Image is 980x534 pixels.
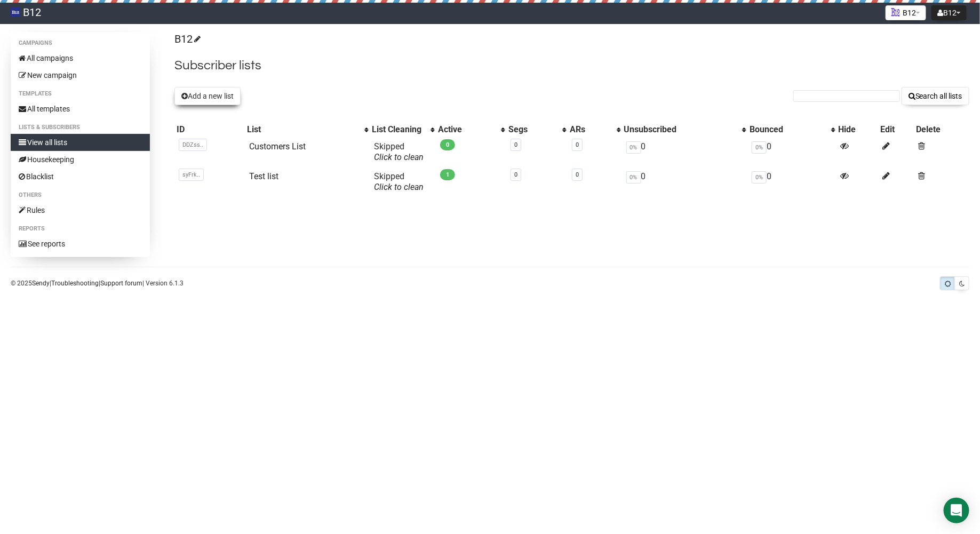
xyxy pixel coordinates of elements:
th: Hide: No sort applied, sorting is disabled [836,122,879,137]
div: Bounced [750,124,826,135]
button: B12 [931,5,967,20]
button: B12 [886,5,926,20]
button: Add a new list [174,87,241,105]
th: Edit: No sort applied, sorting is disabled [878,122,914,137]
a: Customers List [249,141,306,152]
a: Troubleshooting [51,280,99,287]
a: Click to clean [374,152,424,162]
a: Housekeeping [11,151,150,168]
th: List: No sort applied, activate to apply an ascending sort [245,122,370,137]
td: 0 [622,167,748,197]
a: View all lists [11,134,150,151]
td: 0 [622,137,748,167]
a: 0 [576,171,579,178]
li: Reports [11,222,150,235]
a: All templates [11,100,150,117]
a: Click to clean [374,182,424,192]
span: syFrk.. [179,169,204,181]
td: 0 [747,167,836,197]
span: 0% [626,141,641,154]
div: Delete [916,124,967,135]
p: © 2025 | | | Version 6.1.3 [11,277,184,289]
span: 0% [752,141,767,154]
th: Bounced: No sort applied, activate to apply an ascending sort [747,122,836,137]
img: 1.png [891,8,900,17]
th: ID: No sort applied, sorting is disabled [174,122,245,137]
a: See reports [11,235,150,252]
a: 0 [576,141,579,148]
a: New campaign [11,67,150,84]
li: Templates [11,87,150,100]
span: Skipped [374,171,424,192]
img: 83d8429b531d662e2d1277719739fdde [11,7,20,17]
div: Segs [508,124,557,135]
div: ID [177,124,243,135]
div: Hide [839,124,877,135]
th: List Cleaning: No sort applied, activate to apply an ascending sort [370,122,436,137]
div: ARs [570,124,611,135]
th: Segs: No sort applied, activate to apply an ascending sort [506,122,568,137]
button: Search all lists [902,87,969,105]
a: Sendy [32,280,50,287]
th: ARs: No sort applied, activate to apply an ascending sort [568,122,622,137]
th: Delete: No sort applied, sorting is disabled [914,122,969,137]
a: 0 [514,141,517,148]
td: 0 [747,137,836,167]
div: Unsubscribed [624,124,737,135]
li: Lists & subscribers [11,121,150,134]
span: 0% [752,171,767,184]
a: All campaigns [11,50,150,67]
h2: Subscriber lists [174,56,969,75]
th: Unsubscribed: No sort applied, activate to apply an ascending sort [622,122,748,137]
span: Skipped [374,141,424,162]
a: Support forum [100,280,142,287]
a: Test list [249,171,278,181]
div: Open Intercom Messenger [944,498,969,523]
a: Rules [11,202,150,219]
div: Edit [880,124,912,135]
span: 0% [626,171,641,184]
div: List [247,124,359,135]
div: List Cleaning [372,124,425,135]
a: B12 [174,33,199,45]
li: Others [11,189,150,202]
a: Blacklist [11,168,150,185]
th: Active: No sort applied, activate to apply an ascending sort [436,122,506,137]
a: 0 [514,171,517,178]
li: Campaigns [11,37,150,50]
span: DDZss.. [179,139,207,151]
div: Active [438,124,496,135]
span: 0 [440,139,455,150]
span: 1 [440,169,455,180]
